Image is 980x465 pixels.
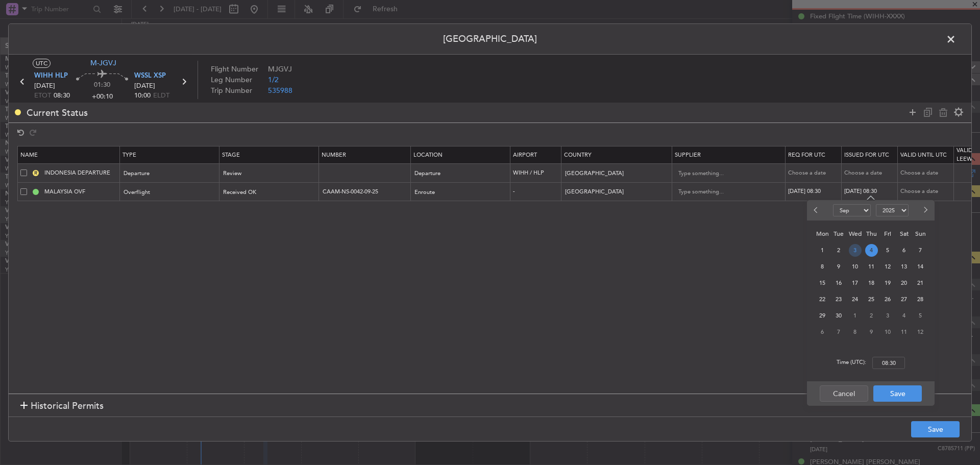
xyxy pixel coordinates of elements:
[912,324,928,340] div: 12-10-2025
[896,226,912,242] div: Sat
[9,24,971,55] header: [GEOGRAPHIC_DATA]
[863,307,879,324] div: 2-10-2025
[896,275,912,291] div: 20-9-2025
[898,293,911,306] span: 27
[814,291,830,307] div: 22-9-2025
[900,187,953,196] div: Choose a date
[881,244,894,257] span: 5
[912,275,928,291] div: 21-9-2025
[896,242,912,258] div: 6-9-2025
[788,187,841,196] div: [DATE] 08:30
[814,324,830,340] div: 6-10-2025
[879,226,896,242] div: Fri
[814,258,830,275] div: 8-9-2025
[830,275,847,291] div: 16-9-2025
[912,307,928,324] div: 5-10-2025
[847,226,863,242] div: Wed
[919,202,930,218] button: Next month
[830,258,847,275] div: 9-9-2025
[876,204,909,216] select: Select year
[881,326,894,338] span: 10
[863,258,879,275] div: 11-9-2025
[911,421,960,437] button: Save
[900,151,947,159] span: Valid Until Utc
[863,275,879,291] div: 18-9-2025
[912,226,928,242] div: Sun
[896,258,912,275] div: 13-9-2025
[830,291,847,307] div: 23-9-2025
[849,293,862,306] span: 24
[865,326,878,338] span: 9
[832,260,845,273] span: 9
[814,242,830,258] div: 1-9-2025
[914,277,927,289] span: 21
[832,244,845,257] span: 2
[863,242,879,258] div: 4-9-2025
[847,324,863,340] div: 8-10-2025
[814,275,830,291] div: 15-9-2025
[847,258,863,275] div: 10-9-2025
[879,258,896,275] div: 12-9-2025
[879,275,896,291] div: 19-9-2025
[832,293,845,306] span: 23
[844,151,889,159] span: Issued For Utc
[830,324,847,340] div: 7-10-2025
[865,293,878,306] span: 25
[879,242,896,258] div: 5-9-2025
[912,242,928,258] div: 7-9-2025
[830,242,847,258] div: 2-9-2025
[849,309,862,322] span: 1
[830,226,847,242] div: Tue
[849,260,862,273] span: 10
[811,202,822,218] button: Previous month
[896,324,912,340] div: 11-10-2025
[837,358,866,369] span: Time (UTC):
[912,258,928,275] div: 14-9-2025
[881,277,894,289] span: 19
[873,385,922,402] button: Save
[914,326,927,338] span: 12
[847,275,863,291] div: 17-9-2025
[863,226,879,242] div: Thu
[898,260,911,273] span: 13
[816,293,829,306] span: 22
[830,307,847,324] div: 30-9-2025
[879,324,896,340] div: 10-10-2025
[816,277,829,289] span: 15
[865,244,878,257] span: 4
[914,293,927,306] span: 28
[896,291,912,307] div: 27-9-2025
[832,309,845,322] span: 30
[898,309,911,322] span: 4
[847,242,863,258] div: 3-9-2025
[872,357,905,369] input: --:--
[847,307,863,324] div: 1-10-2025
[788,151,825,159] span: Req For Utc
[820,385,868,402] button: Cancel
[865,309,878,322] span: 2
[863,291,879,307] div: 25-9-2025
[865,277,878,289] span: 18
[865,260,878,273] span: 11
[816,244,829,257] span: 1
[814,307,830,324] div: 29-9-2025
[849,277,862,289] span: 17
[816,309,829,322] span: 29
[881,309,894,322] span: 3
[881,293,894,306] span: 26
[849,244,862,257] span: 3
[863,324,879,340] div: 9-10-2025
[912,291,928,307] div: 28-9-2025
[788,169,841,178] div: Choose a date
[914,260,927,273] span: 14
[847,291,863,307] div: 24-9-2025
[914,309,927,322] span: 5
[832,326,845,338] span: 7
[844,169,897,178] div: Choose a date
[900,169,953,178] div: Choose a date
[879,307,896,324] div: 3-10-2025
[879,291,896,307] div: 26-9-2025
[898,277,911,289] span: 20
[833,204,871,216] select: Select month
[898,326,911,338] span: 11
